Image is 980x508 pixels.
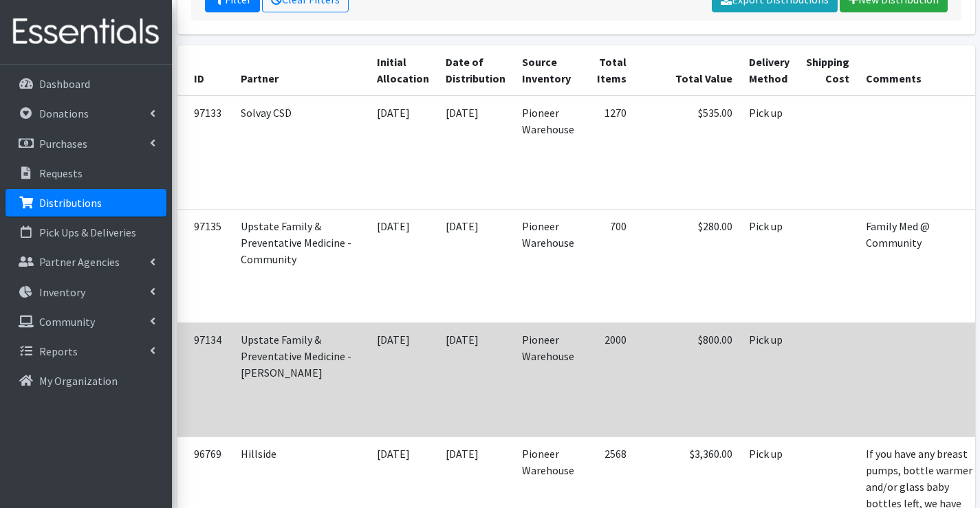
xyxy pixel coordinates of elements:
p: Requests [39,166,83,180]
td: [DATE] [369,96,437,210]
td: Pick up [741,323,798,437]
a: Pick Ups & Deliveries [6,219,166,246]
a: Partner Agencies [6,248,166,276]
th: Initial Allocation [369,45,437,96]
a: Purchases [6,130,166,157]
a: My Organization [6,367,166,395]
td: Upstate Family & Preventative Medicine - Community [232,209,369,322]
td: Pick up [741,96,798,210]
p: My Organization [39,374,118,388]
a: Donations [6,100,166,127]
p: Purchases [39,137,87,151]
td: 97134 [177,323,232,437]
td: 2000 [582,323,635,437]
p: Donations [39,107,89,120]
p: Distributions [39,196,102,210]
th: Date of Distribution [437,45,514,96]
th: Total Value [635,45,741,96]
td: 97135 [177,209,232,322]
p: Community [39,315,95,329]
td: [DATE] [369,209,437,322]
td: [DATE] [437,209,514,322]
td: Pioneer Warehouse [514,209,582,322]
td: $280.00 [635,209,741,322]
th: Total Items [582,45,635,96]
td: Pioneer Warehouse [514,96,582,210]
th: Partner [232,45,369,96]
a: Reports [6,338,166,365]
td: $800.00 [635,323,741,437]
td: Pioneer Warehouse [514,323,582,437]
td: Pick up [741,209,798,322]
th: Shipping Cost [798,45,858,96]
td: [DATE] [437,323,514,437]
td: Solvay CSD [232,96,369,210]
td: [DATE] [437,96,514,210]
p: Partner Agencies [39,255,120,269]
a: Requests [6,159,166,187]
td: 700 [582,209,635,322]
p: Pick Ups & Deliveries [39,225,136,239]
a: Dashboard [6,70,166,98]
p: Dashboard [39,77,90,91]
img: HumanEssentials [6,9,166,55]
p: Reports [39,344,78,358]
th: Delivery Method [741,45,798,96]
td: $535.00 [635,96,741,210]
td: [DATE] [369,323,437,437]
p: Inventory [39,285,85,299]
th: ID [177,45,232,96]
td: Upstate Family & Preventative Medicine - [PERSON_NAME] [232,323,369,437]
a: Inventory [6,278,166,306]
a: Community [6,308,166,335]
td: 1270 [582,96,635,210]
td: 97133 [177,96,232,210]
th: Source Inventory [514,45,582,96]
a: Distributions [6,189,166,217]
